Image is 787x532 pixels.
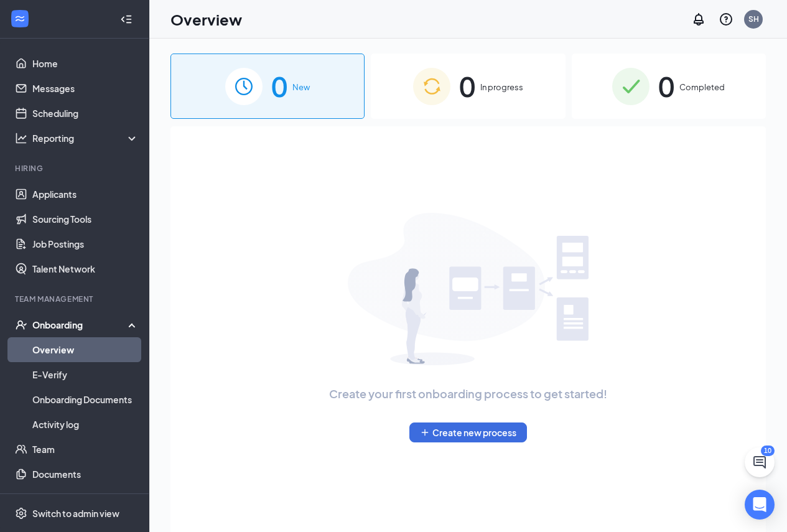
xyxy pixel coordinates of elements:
span: 0 [271,65,287,108]
svg: Settings [15,507,27,520]
a: Activity log [32,412,139,437]
div: Reporting [32,132,139,144]
a: Scheduling [32,101,139,126]
a: E-Verify [32,362,139,387]
span: In progress [480,81,523,93]
div: 10 [761,446,775,456]
a: Surveys [32,487,139,511]
a: Messages [32,76,139,101]
div: Onboarding [32,319,128,331]
span: New [292,81,310,93]
div: Open Intercom Messenger [745,490,775,520]
button: ChatActive [745,447,775,477]
div: Switch to admin view [32,507,119,520]
svg: UserCheck [15,319,27,331]
a: Job Postings [32,231,139,256]
div: Team Management [15,294,136,304]
h1: Overview [170,9,242,30]
span: Create your first onboarding process to get started! [329,385,607,403]
button: PlusCreate new process [409,422,527,442]
span: Completed [679,81,725,93]
svg: ChatActive [752,455,767,470]
a: Team [32,437,139,462]
span: 0 [658,65,674,108]
a: Talent Network [32,256,139,281]
svg: Plus [420,427,430,437]
svg: Notifications [691,12,706,27]
a: Applicants [32,182,139,207]
div: Hiring [15,163,136,174]
div: SH [748,14,759,24]
a: Onboarding Documents [32,387,139,412]
svg: Analysis [15,132,27,144]
a: Home [32,51,139,76]
a: Overview [32,337,139,362]
a: Documents [32,462,139,487]
span: 0 [459,65,475,108]
svg: Collapse [120,13,133,26]
a: Sourcing Tools [32,207,139,231]
svg: QuestionInfo [719,12,733,27]
svg: WorkstreamLogo [14,12,26,25]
